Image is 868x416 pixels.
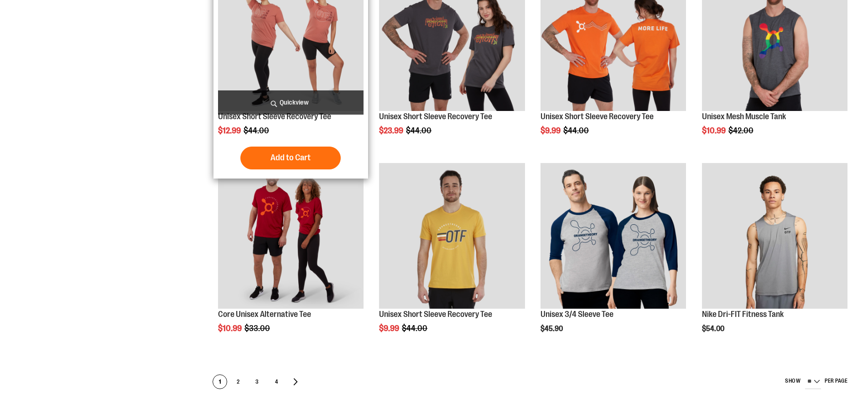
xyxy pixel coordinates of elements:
a: Nike Dri-FIT Fitness Tank [702,310,784,319]
img: Unisex 3/4 Sleeve Tee [541,163,686,309]
img: Nike Dri-FIT Fitness Tank [702,163,847,309]
a: Product image for Unisex Short Sleeve Recovery Tee [379,163,525,310]
a: 3 [250,374,265,389]
span: 4 [270,375,283,390]
div: product [697,158,852,356]
span: $44.00 [244,126,270,135]
span: 3 [250,375,264,390]
img: Product image for Unisex Short Sleeve Recovery Tee [379,163,525,309]
a: Unisex Short Sleeve Recovery Tee [541,112,654,121]
span: $9.99 [379,324,400,333]
a: Unisex Mesh Muscle Tank [702,112,786,121]
span: $54.00 [702,325,726,333]
span: $44.00 [402,324,429,333]
div: product [374,158,529,356]
a: Nike Dri-FIT Fitness Tank [702,163,847,310]
span: 2 [231,375,245,390]
span: per page [825,378,847,384]
a: 2 [231,374,245,389]
a: Unisex Short Sleeve Recovery Tee [379,310,492,319]
a: Unisex 3/4 Sleeve Tee [541,163,686,310]
span: $10.99 [218,324,243,333]
span: $42.00 [728,126,755,135]
span: $10.99 [702,126,727,135]
span: Show [785,378,800,384]
button: Add to Cart [240,147,341,169]
span: $44.00 [406,126,433,135]
a: Quickview [218,90,364,115]
a: Unisex 3/4 Sleeve Tee [541,310,613,319]
span: $44.00 [563,126,590,135]
a: Unisex Short Sleeve Recovery Tee [218,112,331,121]
img: Product image for Core Unisex Alternative Tee [218,163,364,309]
a: Core Unisex Alternative Tee [218,310,311,319]
a: 4 [269,374,284,389]
a: Unisex Short Sleeve Recovery Tee [379,112,492,121]
span: $9.99 [541,126,562,135]
span: $45.90 [541,325,564,333]
div: product [213,158,368,356]
a: Product image for Core Unisex Alternative Tee [218,163,364,310]
span: Add to Cart [270,153,311,163]
span: $33.00 [244,324,271,333]
span: $23.99 [379,126,405,135]
span: $12.99 [218,126,242,135]
span: 1 [213,375,227,390]
div: product [536,158,691,356]
select: Show per page [805,374,821,389]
